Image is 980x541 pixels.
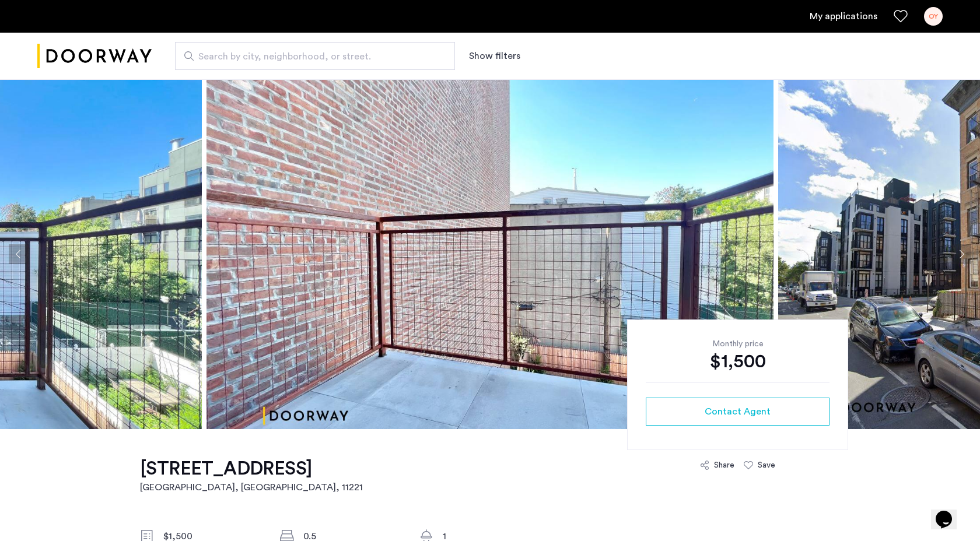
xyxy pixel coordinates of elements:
[140,457,363,480] h1: [STREET_ADDRESS]
[951,244,971,264] button: Next apartment
[758,459,775,471] div: Save
[175,42,455,70] input: Apartment Search
[37,34,152,78] img: logo
[714,459,734,471] div: Share
[469,49,520,63] button: Show or hide filters
[198,50,422,64] span: Search by city, neighborhood, or street.
[206,79,773,429] img: apartment
[9,244,29,264] button: Previous apartment
[924,7,943,26] div: OY
[931,494,968,529] iframe: chat widget
[140,480,363,494] h2: [GEOGRAPHIC_DATA], [GEOGRAPHIC_DATA] , 11221
[705,405,771,419] span: Contact Agent
[646,350,829,373] div: $1,500
[810,9,877,23] a: My application
[646,398,829,426] button: button
[37,34,152,78] a: Cazamio logo
[646,338,829,350] div: Monthly price
[894,9,908,23] a: Favorites
[140,457,363,494] a: [STREET_ADDRESS][GEOGRAPHIC_DATA], [GEOGRAPHIC_DATA], 11221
